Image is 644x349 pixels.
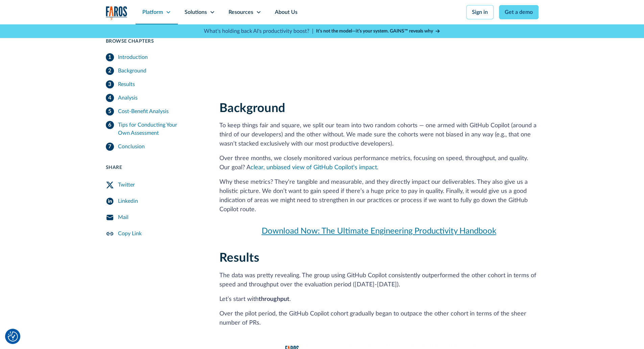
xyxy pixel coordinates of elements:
button: Cookie Settings [8,331,18,342]
p: The data was pretty revealing. The group using GitHub Copilot consistently outperformed the other... [219,271,539,289]
a: Copy Link [106,225,203,242]
div: Cost-Benefit Analysis [118,107,169,115]
strong: throughput [259,296,289,302]
div: Share [106,164,203,171]
a: Conclusion [106,140,203,153]
div: Mail [118,213,128,221]
a: Sign in [466,5,494,19]
div: Solutions [185,8,207,16]
a: Cost-Benefit Analysis [106,105,203,118]
div: Browse Chapters [106,38,203,45]
p: Let’s start with . [219,295,539,304]
p: To keep things fair and square, we split our team into two random cohorts — one armed with GitHub... [219,121,539,149]
p: Why these metrics? They're tangible and measurable, and they directly impact our deliverables. Th... [219,178,539,214]
a: Twitter Share [106,177,203,193]
p: Over the pilot period, the GitHub Copilot cohort gradually began to outpace the other cohort in t... [219,309,539,328]
a: Introduction [106,50,203,64]
div: Copy Link [118,230,142,238]
div: Twitter [118,181,135,189]
h2: Results [219,251,539,265]
div: Background [118,67,146,75]
div: Linkedin [118,197,138,205]
a: Analysis [106,91,203,105]
div: Analysis [118,94,138,102]
div: Platform [142,8,163,16]
img: Revisit consent button [8,331,18,342]
a: Get a demo [499,5,539,19]
div: Resources [229,8,253,16]
div: Conclusion [118,143,145,151]
a: Tips for Conducting Your Own Assessment [106,118,203,140]
a: clear, unbiased view of GitHub Copilot's impact [251,165,377,171]
a: It’s not the model—it’s your system. GAINS™ reveals why [316,28,440,35]
div: Results [118,80,135,88]
p: What's holding back AI's productivity boost? | [204,27,313,35]
a: LinkedIn Share [106,193,203,209]
strong: It’s not the model—it’s your system. GAINS™ reveals why [316,29,433,34]
div: Introduction [118,53,148,61]
a: Download Now: The Ultimate Engineering Productivity Handbook [219,225,539,237]
h2: Background [219,101,539,116]
p: Over three months, we closely monitored various performance metrics, focusing on speed, throughpu... [219,154,539,172]
a: home [106,6,127,20]
a: Results [106,78,203,91]
div: Tips for Conducting Your Own Assessment [118,121,203,137]
a: Background [106,64,203,78]
a: Mail Share [106,209,203,225]
img: Logo of the analytics and reporting company Faros. [106,6,127,20]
